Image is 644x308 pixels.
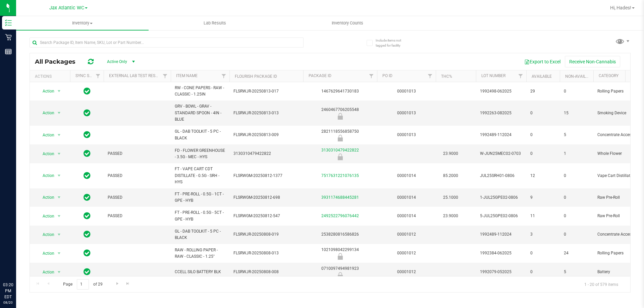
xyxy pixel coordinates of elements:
[302,265,378,279] div: 0710097494981923
[530,250,556,256] span: 0
[57,279,108,290] span: Page of 29
[195,20,235,26] span: Lab Results
[233,132,299,138] span: FLSRWJR-20250813-009
[302,153,378,160] div: Locked due to Testing Failure
[175,247,225,260] span: RAW - ROLLING PAPER - RAW - CLASSIC - 1.25"
[480,88,522,95] span: 1992498-062025
[302,88,378,95] div: 1467629641730183
[37,130,55,140] span: Action
[55,211,63,221] span: select
[84,211,91,221] span: In Sync
[564,250,589,256] span: 24
[599,73,619,78] a: Category
[37,230,55,239] span: Action
[109,73,162,78] a: External Lab Test Result
[425,70,436,82] a: Filter
[564,173,589,179] span: 0
[35,74,67,79] div: Actions
[5,48,12,55] inline-svg: Reports
[323,20,372,26] span: Inventory Counts
[397,195,416,200] a: 00001014
[30,38,304,48] input: Search Package ID, Item Name, SKU, Lot or Part Number...
[530,132,556,138] span: 0
[397,269,416,274] a: 00001012
[480,194,522,201] span: 1-JUL25GPE02-0806
[233,110,299,116] span: FLSRWJR-20250813-013
[235,74,277,79] a: Flourish Package ID
[376,38,409,48] span: Include items not tagged for facility
[302,128,378,141] div: 2821118556858750
[233,194,299,201] span: FLSRWGM-20250812-698
[84,108,91,118] span: In Sync
[564,194,589,201] span: 0
[233,213,299,219] span: FLSRWGM-20250812-547
[480,250,522,256] span: 1992384-062025
[55,267,63,277] span: select
[302,231,378,238] div: 2538280816586826
[55,249,63,258] span: select
[520,56,565,67] button: Export to Excel
[397,232,416,237] a: 00001012
[440,193,462,202] span: 25.1000
[302,272,378,279] div: Newly Received
[480,231,522,238] span: 1992489-112024
[397,89,416,94] a: 00001013
[7,254,27,274] iframe: Resource center
[397,213,416,218] a: 00001014
[480,150,522,157] span: W-JUN25MEC02-0703
[321,213,359,218] a: 2492522796076442
[37,211,55,221] span: Action
[55,171,63,180] span: select
[160,70,171,82] a: Filter
[233,269,299,275] span: FLSRWJR-20250808-008
[564,269,589,275] span: 5
[175,166,225,185] span: FT - VAPE CART CDT DISTILLATE - 0.5G - SRH - HYS
[564,213,589,219] span: 0
[579,279,624,289] span: 1 - 20 of 579 items
[564,231,589,238] span: 0
[397,251,416,255] a: 00001012
[49,5,84,11] span: Jax Atlantic WC
[37,149,55,159] span: Action
[397,111,416,115] a: 00001013
[565,56,620,67] button: Receive Non-Cannabis
[176,73,198,78] a: Item Name
[75,73,101,78] a: Sync Status
[175,147,225,160] span: FD - FLOWER GREENHOUSE - 3.5G - MEC - HYS
[84,248,91,258] span: In Sync
[108,173,167,179] span: PASSED
[112,279,122,288] a: Go to the next page
[175,228,225,241] span: GL - DAB TOOLKIT - 5 PC - BLACK
[564,110,589,116] span: 15
[3,300,13,305] p: 08/20
[530,150,556,157] span: 0
[321,195,359,200] a: 3931174688445281
[233,231,299,238] span: FLSRWJR-20250808-019
[84,149,91,158] span: In Sync
[84,267,91,276] span: In Sync
[16,20,149,26] span: Inventory
[480,213,522,219] span: 5-JUL25GPE02-0806
[175,85,225,98] span: RW - CONE PAPERS - RAW - CLASSIC - 1.25IN
[530,194,556,201] span: 9
[149,16,281,30] a: Lab Results
[5,19,12,26] inline-svg: Inventory
[3,282,13,300] p: 03:20 PM EDT
[55,130,63,140] span: select
[564,88,589,95] span: 0
[77,279,89,290] input: 1
[480,269,522,275] span: 1992079-052025
[397,173,416,178] a: 00001014
[382,73,392,78] a: PO ID
[84,230,91,239] span: In Sync
[515,70,526,82] a: Filter
[440,171,462,181] span: 85.2000
[564,132,589,138] span: 5
[123,279,133,288] a: Go to the last page
[480,132,522,138] span: 1992489-112024
[108,150,167,157] span: PASSED
[309,73,331,78] a: Package ID
[532,74,552,79] a: Available
[302,247,378,260] div: 1021098042299134
[233,250,299,256] span: FLSRWJR-20250808-013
